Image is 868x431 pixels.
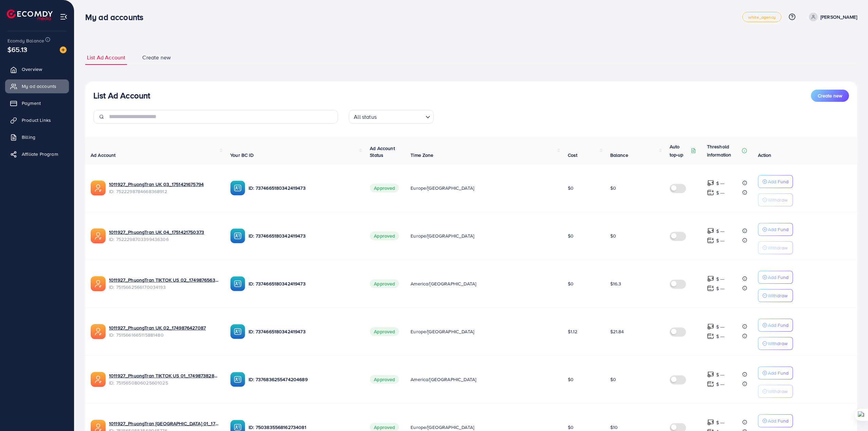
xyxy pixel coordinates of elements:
[230,181,245,195] img: ic-ba-acc.ded83a64.svg
[758,193,793,206] button: Withdraw
[768,196,788,204] p: Withdraw
[768,244,788,252] p: Withdraw
[748,15,776,19] span: white_agency
[568,424,574,431] span: $0
[230,228,245,243] img: ic-ba-acc.ded83a64.svg
[758,175,793,188] button: Add Fund
[707,227,714,235] img: top-up amount
[716,323,725,331] p: $ ---
[758,414,793,427] button: Add Fund
[758,289,793,302] button: Withdraw
[758,385,793,398] button: Withdraw
[610,232,616,239] span: $0
[758,241,793,254] button: Withdraw
[91,152,116,158] span: Ad Account
[707,237,714,244] img: top-up amount
[60,13,68,21] img: menu
[768,339,788,348] p: Withdraw
[716,227,725,235] p: $ ---
[568,185,574,191] span: $0
[768,273,789,281] p: Add Fund
[5,113,69,127] a: Product Links
[249,184,359,192] p: ID: 7374665180342419473
[249,232,359,240] p: ID: 7374665180342419473
[716,189,725,197] p: $ ---
[85,12,149,22] h3: My ad accounts
[5,62,69,76] a: Overview
[610,376,616,383] span: $0
[707,333,714,340] img: top-up amount
[768,321,789,329] p: Add Fund
[230,324,245,339] img: ic-ba-acc.ded83a64.svg
[716,237,725,245] p: $ ---
[5,130,69,144] a: Billing
[707,180,714,187] img: top-up amount
[93,91,150,100] h3: List Ad Account
[716,380,725,388] p: $ ---
[768,225,789,233] p: Add Fund
[716,284,725,293] p: $ ---
[707,323,714,330] img: top-up amount
[568,152,578,158] span: Cost
[379,111,423,122] input: Search for option
[768,387,788,395] p: Withdraw
[22,66,42,73] span: Overview
[109,372,219,379] a: 1011927_PhuongTran TIKTOK US 01_1749873828056
[411,328,474,335] span: Europe/[GEOGRAPHIC_DATA]
[5,96,69,110] a: Payment
[22,151,58,157] span: Affiliate Program
[91,372,106,387] img: ic-ads-acc.e4c84228.svg
[352,112,378,122] span: All status
[768,292,788,300] p: Withdraw
[230,152,254,158] span: Your BC ID
[370,184,399,192] span: Approved
[411,376,476,383] span: America/[GEOGRAPHIC_DATA]
[91,276,106,291] img: ic-ads-acc.e4c84228.svg
[768,177,789,186] p: Add Fund
[758,152,772,158] span: Action
[109,236,219,243] span: ID: 7522298703399436306
[716,418,725,427] p: $ ---
[91,181,106,195] img: ic-ads-acc.e4c84228.svg
[370,327,399,336] span: Approved
[370,375,399,384] span: Approved
[820,13,857,21] p: [PERSON_NAME]
[87,54,125,61] span: List Ad Account
[610,328,624,335] span: $21.84
[109,420,219,427] a: 1011927_PhuongTran [GEOGRAPHIC_DATA] 01_1749873767691
[411,185,474,191] span: Europe/[GEOGRAPHIC_DATA]
[60,46,67,53] img: image
[109,188,219,195] span: ID: 7522298784668368912
[811,90,849,102] button: Create new
[758,271,793,284] button: Add Fund
[707,419,714,426] img: top-up amount
[249,375,359,383] p: ID: 7376836255474204689
[109,229,219,243] div: <span class='underline'>1011927_PhuongTran UK 04_1751421750373</span></br>7522298703399436306
[249,280,359,288] p: ID: 7374665180342419473
[109,277,219,291] div: <span class='underline'>1011927_PhuongTran TIKTOK US 02_1749876563912</span></br>7515662566170034193
[5,147,69,161] a: Affiliate Program
[5,79,69,93] a: My ad accounts
[109,181,219,195] div: <span class='underline'>1011927_PhuongTran UK 03_1751421675794</span></br>7522298784668368912
[109,181,219,188] a: 1011927_PhuongTran UK 03_1751421675794
[670,143,689,159] p: Auto top-up
[610,280,621,287] span: $16.3
[716,332,725,340] p: $ ---
[7,10,53,20] img: logo
[109,372,219,386] div: <span class='underline'>1011927_PhuongTran TIKTOK US 01_1749873828056</span></br>7515650806025601025
[758,319,793,332] button: Add Fund
[707,285,714,292] img: top-up amount
[768,369,789,377] p: Add Fund
[758,337,793,350] button: Withdraw
[568,328,578,335] span: $1.12
[22,117,51,124] span: Product Links
[91,228,106,243] img: ic-ads-acc.e4c84228.svg
[109,379,219,386] span: ID: 7515650806025601025
[370,231,399,240] span: Approved
[610,152,628,158] span: Balance
[349,110,434,124] div: Search for option
[707,275,714,282] img: top-up amount
[839,400,863,426] iframe: Chat
[370,145,395,158] span: Ad Account Status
